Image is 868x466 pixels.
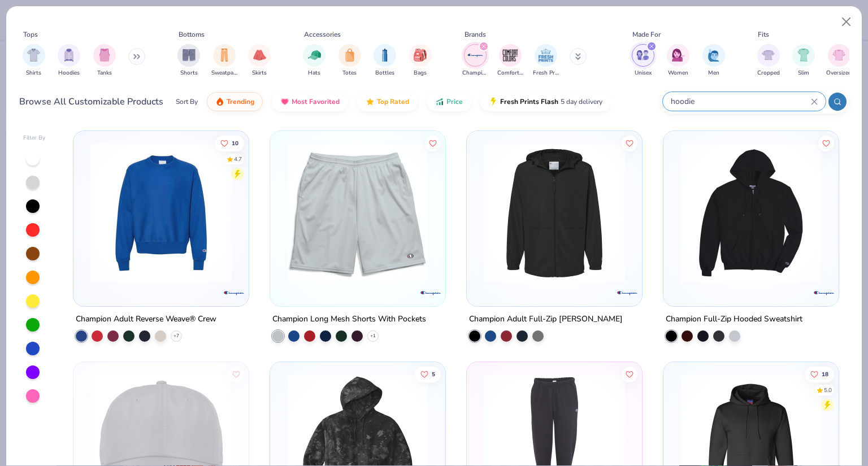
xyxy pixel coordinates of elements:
button: filter button [374,44,396,77]
img: Oversized Image [832,49,845,62]
div: filter for Comfort Colors [497,44,523,77]
div: filter for Sweatpants [211,44,237,77]
div: 5.0 [824,386,832,394]
div: Filter By [23,134,46,142]
div: 4.7 [235,155,242,163]
button: Like [415,366,441,382]
div: Sort By [176,97,198,107]
span: Skirts [252,69,267,77]
button: Like [622,135,637,151]
button: filter button [757,44,780,77]
button: filter button [23,44,45,77]
div: Champion Adult Reverse Weave® Crew [76,312,216,326]
button: Like [229,366,245,382]
div: filter for Skirts [248,44,271,77]
button: Close [836,11,857,33]
img: Women Image [672,49,685,62]
button: filter button [58,44,80,77]
div: Champion Long Mesh Shorts With Pockets [272,312,426,326]
img: Shorts Image [183,49,196,62]
img: Champion logo [223,282,245,304]
button: filter button [533,44,559,77]
div: Browse All Customizable Products [19,95,163,108]
button: Trending [207,92,263,111]
img: e626df10-349b-47ca-aafb-586cc179e604 [281,142,434,284]
div: filter for Oversized [826,44,852,77]
span: Oversized [826,69,852,77]
div: filter for Bags [409,44,432,77]
button: Like [215,135,245,151]
div: filter for Men [702,44,725,77]
div: filter for Totes [338,44,361,77]
img: Bags Image [414,49,426,62]
span: Totes [342,69,357,77]
div: Fits [758,29,769,40]
span: Price [446,97,463,106]
button: filter button [338,44,361,77]
button: filter button [702,44,725,77]
img: afa053d7-6e11-4362-9960-222a823569be [478,142,631,284]
img: TopRated.gif [366,97,375,106]
img: Unisex Image [636,49,649,62]
div: filter for Slim [792,44,815,77]
button: filter button [497,44,523,77]
button: Top Rated [357,92,418,111]
span: Fresh Prints [533,69,559,77]
span: Champion [462,69,488,77]
img: Champion logo [812,282,835,304]
img: Totes Image [344,49,356,62]
span: 5 [432,371,435,377]
img: Slim Image [797,49,810,62]
button: Like [425,135,441,151]
div: Champion Full-Zip Hooded Sweatshirt [666,312,802,326]
div: Champion Adult Full-Zip [PERSON_NAME] [469,312,623,326]
img: Champion logo [616,282,639,304]
div: Accessories [304,29,341,40]
button: filter button [177,44,200,77]
span: Fresh Prints Flash [500,97,558,106]
img: Champion Image [467,47,484,64]
button: filter button [248,44,271,77]
div: filter for Cropped [757,44,780,77]
span: Hats [308,69,320,77]
span: Slim [798,69,809,77]
button: Like [622,366,637,382]
button: filter button [826,44,852,77]
span: + 7 [173,333,179,339]
span: Most Favorited [292,97,340,106]
img: Hats Image [308,49,321,62]
span: Sweatpants [211,69,237,77]
img: Hoodies Image [63,49,75,62]
img: Comfort Colors Image [502,47,519,64]
div: filter for Champion [462,44,488,77]
button: Fresh Prints Flash5 day delivery [480,92,611,111]
img: Fresh Prints Image [537,47,554,64]
img: Bottles Image [379,49,391,62]
div: Bottoms [179,29,205,40]
div: filter for Bottles [374,44,396,77]
div: filter for Unisex [632,44,654,77]
img: d390a846-7359-4f05-a080-a5833abb2d80 [631,142,783,284]
img: Cropped Image [762,49,775,62]
button: filter button [632,44,654,77]
img: Sweatpants Image [218,49,231,62]
input: Try "T-Shirt" [670,95,811,108]
div: filter for Shirts [23,44,45,77]
div: Tops [23,29,38,40]
button: Like [818,135,834,151]
div: filter for Fresh Prints [533,44,559,77]
div: Made For [632,29,661,40]
span: Shorts [180,69,198,77]
button: Like [805,366,834,382]
img: Shirts Image [27,49,40,62]
span: 5 day delivery [561,95,602,108]
span: Cropped [757,69,780,77]
span: Shirts [26,69,41,77]
span: Women [668,69,688,77]
span: Trending [227,97,254,106]
button: filter button [303,44,325,77]
img: Skirts Image [253,49,266,62]
span: Unisex [635,69,652,77]
span: Men [708,69,719,77]
img: Champion logo [419,282,442,304]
